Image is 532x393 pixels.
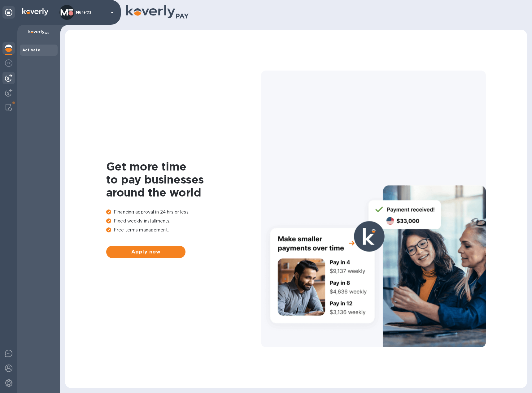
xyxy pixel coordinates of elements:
[2,6,15,19] div: Unpin categories
[106,160,261,199] h1: Get more time to pay businesses around the world
[111,248,181,256] span: Apply now
[22,48,40,52] b: Activate
[106,246,185,258] button: Apply now
[106,209,261,215] p: Financing approval in 24 hrs or less.
[106,218,261,224] p: Fixed weekly installments.
[22,8,48,15] img: Logo
[106,227,261,233] p: Free terms management.
[76,10,107,15] p: Muretti
[5,59,12,67] img: Foreign exchange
